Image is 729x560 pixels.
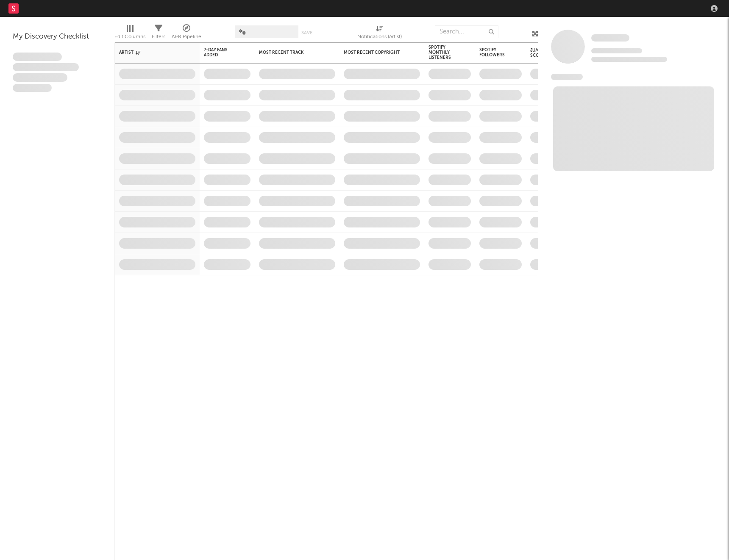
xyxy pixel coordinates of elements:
a: Some Artist [591,34,629,42]
div: Most Recent Copyright [344,50,407,55]
div: Jump Score [530,48,551,58]
div: Spotify Followers [479,47,509,58]
div: Edit Columns [114,32,145,42]
div: Edit Columns [114,21,145,46]
span: 7-Day Fans Added [204,47,238,58]
div: Filters [152,21,165,46]
div: A&R Pipeline [172,21,201,46]
span: Lorem ipsum dolor [13,53,62,61]
div: Most Recent Track [259,50,323,55]
span: Tracking Since: [DATE] [591,48,642,53]
span: Aliquam viverra [13,84,52,92]
div: My Discovery Checklist [13,32,102,42]
span: News Feed [551,74,583,80]
span: Integer aliquet in purus et [13,63,79,72]
div: Notifications (Artist) [357,32,402,42]
div: Artist [119,50,183,55]
input: Search... [435,25,498,38]
span: 0 fans last week [591,57,667,62]
span: Praesent ac interdum [13,73,67,82]
div: Notifications (Artist) [357,21,402,46]
button: Save [301,30,312,35]
div: Spotify Monthly Listeners [428,45,458,60]
div: A&R Pipeline [172,32,201,42]
div: Filters [152,32,165,42]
